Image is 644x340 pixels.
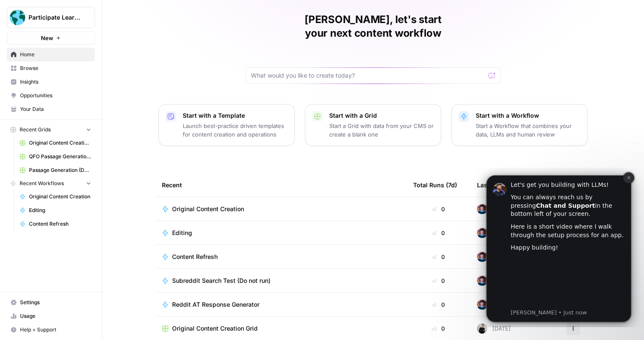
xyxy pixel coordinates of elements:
span: Browse [20,64,91,72]
span: Original Content Creation [172,205,244,213]
div: [DATE] [477,323,511,334]
span: Original Content Creation Grid [172,324,258,333]
p: Launch best-practice driven templates for content creation and operations [183,122,287,139]
a: Reddit AT Response Generator [162,300,400,309]
span: Editing [172,229,192,237]
a: Passage Generation (Deep Research) Grid [16,163,95,177]
span: Reddit AT Response Generator [172,300,259,309]
span: Original Content Creation [29,193,91,201]
span: Participate Learning [29,13,80,22]
a: QFO Passage Generation Grid [16,150,95,163]
a: Editing [162,229,400,237]
div: 0 [413,276,463,285]
span: New [41,34,53,42]
div: Recent [162,173,400,197]
p: Start with a Template [183,111,287,120]
button: Start with a WorkflowStart a Workflow that combines your data, LLMs and human review [451,104,588,146]
a: Original Content Creation Grid [16,136,95,150]
div: Total Runs (7d) [413,173,457,197]
h1: [PERSON_NAME], let's start your next content workflow [245,13,501,40]
p: Start a Workflow that combines your data, LLMs and human review [476,122,581,139]
a: Original Content Creation Grid [162,324,400,333]
span: Your Data [20,105,91,113]
iframe: youtube [37,89,151,140]
span: Usage [20,312,91,320]
a: Browse [7,61,95,75]
a: Insights [7,75,95,89]
span: Passage Generation (Deep Research) Grid [29,166,91,174]
a: Subreddit Search Test (Do not run) [162,276,400,285]
span: Editing [29,206,91,214]
div: 0 [413,300,463,309]
a: Opportunities [7,89,95,102]
span: Content Refresh [29,220,91,228]
a: Content Refresh [16,217,95,231]
div: 0 [413,253,463,261]
div: 0 [413,205,463,213]
a: Editing [16,203,95,217]
span: Help + Support [20,326,91,334]
span: Recent Grids [20,126,51,134]
button: New [7,32,95,44]
a: Usage [7,309,95,323]
span: Subreddit Search Test (Do not run) [172,276,270,285]
p: Start with a Grid [329,111,434,120]
span: Settings [20,299,91,306]
p: Message from Steven, sent Just now [37,141,151,149]
p: Start a Grid with data from your CMS or create a blank one [329,122,434,139]
input: What would you like to create today? [251,71,485,80]
p: Start with a Workflow [476,111,581,120]
a: Home [7,48,95,61]
div: 0 [413,229,463,237]
span: Content Refresh [172,253,218,261]
a: Original Content Creation [16,190,95,203]
a: Settings [7,296,95,309]
button: Recent Workflows [7,177,95,190]
img: rzyuksnmva7rad5cmpd7k6b2ndco [477,323,487,334]
img: Participate Learning Logo [10,10,25,25]
span: Original Content Creation Grid [29,139,91,147]
span: QFO Passage Generation Grid [29,153,91,160]
a: Original Content Creation [162,205,400,213]
a: Content Refresh [162,253,400,261]
span: Recent Workflows [20,180,64,187]
button: Workspace: Participate Learning [7,7,95,28]
button: Start with a GridStart a Grid with data from your CMS or create a blank one [305,104,441,146]
button: Recent Grids [7,123,95,136]
div: 0 [413,324,463,333]
span: Home [20,51,91,58]
button: Help + Support [7,323,95,337]
button: Start with a TemplateLaunch best-practice driven templates for content creation and operations [158,104,295,146]
iframe: Intercom notifications message [474,168,644,327]
span: Insights [20,78,91,86]
span: Opportunities [20,92,91,99]
button: Dismiss notification [149,5,161,16]
a: Your Data [7,102,95,116]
